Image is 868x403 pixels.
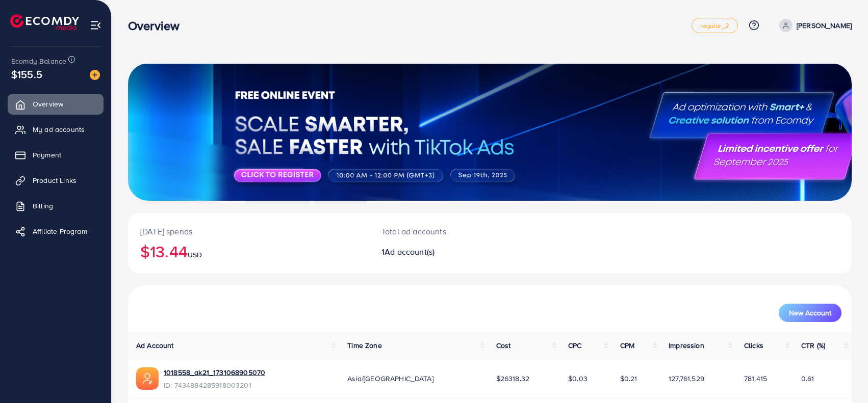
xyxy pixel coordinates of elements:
span: $0.21 [620,373,637,384]
a: Product Links [8,170,104,191]
a: Overview [8,94,104,114]
a: regular_2 [692,18,737,33]
span: Asia/[GEOGRAPHIC_DATA] [347,373,433,384]
p: [DATE] spends [140,225,357,237]
span: Ecomdy Balance [11,56,66,66]
a: Payment [8,145,104,165]
span: New Account [789,309,831,316]
span: 127,761,529 [669,373,704,384]
p: [PERSON_NAME] [797,19,852,32]
span: Overview [33,99,63,109]
iframe: Chat [825,357,860,395]
a: Affiliate Program [8,221,104,241]
span: Payment [33,150,61,160]
span: Ad Account [136,340,174,351]
span: $155.5 [11,67,42,82]
span: 781,415 [744,373,767,384]
span: Impression [669,340,704,351]
span: CPM [620,340,634,351]
span: CPC [568,340,581,351]
span: CTR (%) [801,340,825,351]
img: image [90,70,100,80]
span: My ad accounts [33,124,85,135]
span: Product Links [33,175,76,185]
h3: Overview [128,18,188,33]
span: USD [188,250,202,260]
span: Billing [33,201,53,211]
span: Ad account(s) [385,246,435,257]
img: ic-ads-acc.e4c84228.svg [136,367,159,390]
a: Billing [8,196,104,216]
p: Total ad accounts [381,225,538,237]
span: 0.61 [801,373,814,384]
span: ID: 7434884285918003201 [164,380,265,390]
a: My ad accounts [8,119,104,140]
img: menu [90,19,101,31]
span: Cost [496,340,511,351]
span: Affiliate Program [33,226,87,236]
a: [PERSON_NAME] [775,19,852,32]
h2: 1 [381,247,538,257]
button: New Account [779,304,841,322]
span: $26318.32 [496,373,529,384]
span: $0.03 [568,373,588,384]
a: 1018558_ak21_1731068905070 [164,367,265,378]
span: regular_2 [700,22,729,29]
span: Clicks [744,340,763,351]
h2: $13.44 [140,241,357,261]
img: logo [10,14,79,30]
span: Time Zone [347,340,381,351]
